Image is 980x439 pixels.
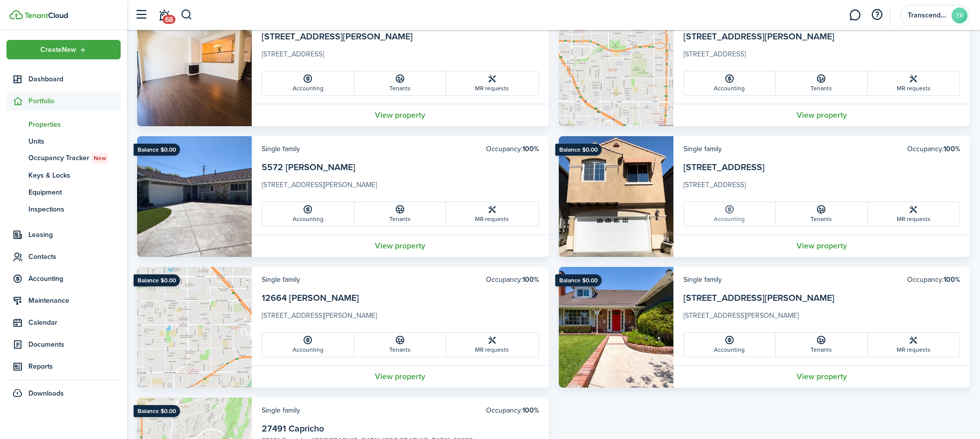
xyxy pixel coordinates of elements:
span: Calendar [28,317,121,328]
b: 100% [522,274,539,285]
a: MR requests [868,202,960,226]
span: Portfolio [28,96,121,106]
a: View property [673,365,971,388]
a: Accounting [262,71,354,95]
ribbon: Balance $0.00 [134,274,180,286]
span: Accounting [28,273,121,284]
b: 100% [522,405,539,416]
a: Accounting [684,202,776,226]
a: View property [252,234,549,257]
a: [STREET_ADDRESS] [683,161,765,174]
span: Documents [28,339,121,350]
img: Property avatar [137,5,252,126]
button: Search [180,6,193,23]
card-description: [STREET_ADDRESS][PERSON_NAME] [262,180,539,196]
a: Tenants [776,202,868,226]
a: Messaging [845,2,864,28]
span: Create New [40,46,76,53]
card-header-left: Single family [683,144,722,154]
span: Reports [28,361,121,372]
b: 100% [944,144,960,154]
a: Equipment [6,184,121,201]
span: Maintenance [28,295,121,306]
span: Units [28,136,121,147]
a: [STREET_ADDRESS][PERSON_NAME] [683,30,834,43]
span: New [94,154,106,163]
a: MR requests [446,71,538,95]
a: Tenants [354,202,447,226]
a: Tenants [776,333,868,357]
card-header-right: Occupancy: [907,274,960,285]
card-description: [STREET_ADDRESS] [683,49,961,65]
avatar-text: TR [952,7,968,23]
card-header-right: Occupancy: [486,274,539,285]
span: Occupancy Tracker [28,153,121,164]
a: View property [252,104,549,126]
button: Open sidebar [132,5,151,24]
card-header-left: Single family [262,144,300,154]
img: Property avatar [559,5,673,126]
span: Transcendent Real Estate [908,12,948,19]
a: Accounting [684,71,776,95]
button: Open menu [6,40,121,59]
span: Dashboard [28,74,121,84]
card-header-left: Single family [262,274,300,285]
a: Tenants [776,71,868,95]
card-description: [STREET_ADDRESS] [683,180,961,196]
a: 27491 Capricho [262,422,324,435]
span: Contacts [28,251,121,262]
a: Accounting [262,333,354,357]
card-description: [STREET_ADDRESS][PERSON_NAME] [262,310,539,326]
span: Keys & Locks [28,170,121,181]
span: Equipment [28,187,121,198]
a: Inspections [6,201,121,218]
card-header-left: Single family [262,405,300,416]
a: 5572 [PERSON_NAME] [262,161,355,174]
a: MR requests [446,202,538,226]
card-header-left: Single family [683,274,722,285]
a: MR requests [868,71,960,95]
a: Accounting [684,333,776,357]
span: Inspections [28,204,121,215]
card-description: [STREET_ADDRESS][PERSON_NAME] [683,310,961,326]
img: TenantCloud [9,10,23,19]
img: Property avatar [137,136,252,257]
img: Property avatar [559,136,673,257]
b: 100% [522,144,539,154]
a: [STREET_ADDRESS][PERSON_NAME] [683,291,834,304]
a: View property [252,365,549,388]
card-header-right: Occupancy: [486,405,539,416]
a: Tenants [354,71,447,95]
a: Units [6,133,121,150]
a: Dashboard [6,69,121,89]
img: Property avatar [559,267,673,388]
img: Property avatar [137,267,252,388]
a: Occupancy TrackerNew [6,150,121,167]
a: Reports [6,357,121,376]
ribbon: Balance $0.00 [555,274,602,286]
span: Properties [28,119,121,130]
ribbon: Balance $0.00 [134,144,180,156]
button: Open resource center [868,6,885,23]
a: 12664 [PERSON_NAME] [262,291,359,304]
span: 68 [163,15,175,24]
card-description: [STREET_ADDRESS] [262,49,539,65]
a: Keys & Locks [6,167,121,184]
a: Tenants [354,333,447,357]
img: TenantCloud [24,12,68,18]
ribbon: Balance $0.00 [555,144,602,156]
a: View property [673,234,971,257]
ribbon: Balance $0.00 [134,405,180,417]
a: Accounting [262,202,354,226]
a: Properties [6,116,121,133]
card-header-right: Occupancy: [907,144,960,154]
b: 100% [944,274,960,285]
card-header-right: Occupancy: [486,144,539,154]
span: Downloads [28,388,64,399]
a: MR requests [868,333,960,357]
a: MR requests [446,333,538,357]
span: Leasing [28,229,121,240]
a: View property [673,104,971,126]
a: [STREET_ADDRESS][PERSON_NAME] [262,30,413,43]
a: Notifications [155,2,173,28]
